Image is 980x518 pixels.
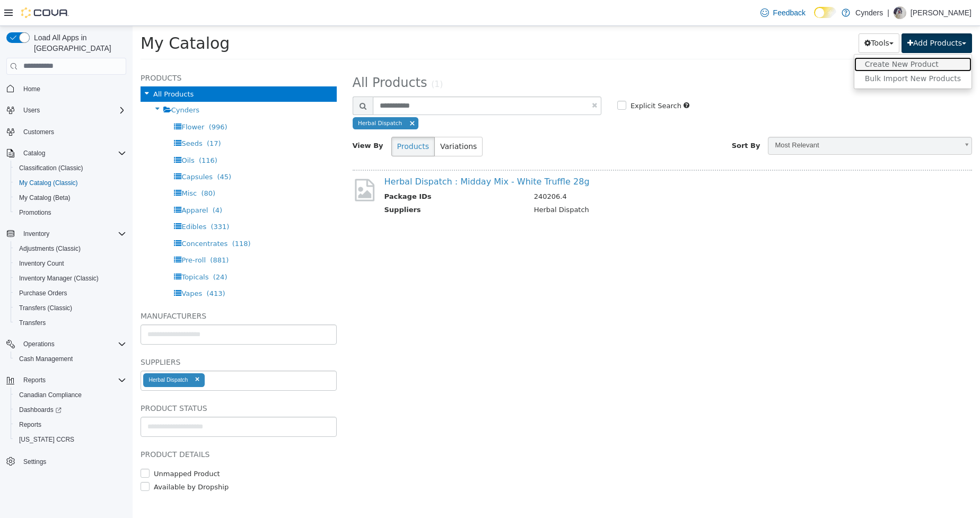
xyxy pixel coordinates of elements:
span: (118) [100,214,118,222]
span: Transfers (Classic) [15,302,126,314]
span: Classification (Classic) [19,164,83,172]
span: Classification (Classic) [15,162,126,174]
span: Feedback [773,7,806,18]
p: [PERSON_NAME] [911,6,972,19]
span: Canadian Compliance [19,391,82,399]
nav: Complex example [6,77,126,497]
span: Washington CCRS [15,433,126,446]
span: Transfers (Classic) [19,304,72,312]
button: Catalog [19,147,49,160]
span: Inventory Manager (Classic) [15,272,126,285]
span: Settings [19,454,126,468]
a: Feedback [756,2,810,23]
a: Dashboards [15,403,66,416]
a: Home [19,83,45,95]
span: (413) [74,264,93,271]
span: Capsules [49,147,80,155]
button: Products [259,111,302,130]
span: Catalog [23,149,45,157]
span: Vapes [49,264,69,271]
div: Herbal Dispatch [16,350,55,357]
a: Settings [19,455,50,468]
span: (80) [68,163,83,171]
span: Users [23,106,40,115]
button: Inventory Count [11,256,130,271]
a: Inventory Manager (Classic) [15,272,103,285]
a: Transfers (Classic) [15,302,76,314]
span: Catalog [19,147,126,160]
th: Package IDs [252,165,393,179]
label: Explicit Search [495,75,549,85]
a: Canadian Compliance [15,389,86,401]
button: Promotions [11,205,130,220]
span: Settings [23,458,46,466]
button: Variations [302,111,350,130]
span: Sort By [599,116,628,124]
span: Topicals [49,247,76,255]
span: My Catalog [8,8,97,27]
span: Inventory [19,227,126,240]
th: Suppliers [252,179,393,192]
button: Tools [726,7,767,27]
input: Dark Mode [814,7,836,18]
h5: Manufacturers [8,284,204,296]
button: Reports [19,374,50,387]
span: (45) [84,147,99,155]
img: Cova [21,7,69,18]
button: Transfers (Classic) [11,301,130,315]
p: | [887,6,889,19]
span: Adjustments (Classic) [19,244,81,253]
span: Apparel [49,180,75,188]
span: Inventory Manager (Classic) [19,274,99,283]
button: Cash Management [11,352,130,366]
span: Concentrates [49,214,95,222]
button: Inventory [2,226,130,241]
h5: Products [8,46,204,58]
span: Purchase Orders [15,287,126,300]
button: Adjustments (Classic) [11,241,130,256]
div: Jake Zigarlick [894,6,906,19]
a: Herbal Dispatch : Midday Mix - White Truffle 28g [252,151,457,161]
span: Operations [19,338,126,350]
span: Customers [19,125,126,138]
span: Purchase Orders [19,289,67,297]
span: Reports [23,376,46,384]
span: View By [220,116,251,124]
td: Herbal Dispatch [393,179,818,192]
span: Dashboards [15,403,126,416]
span: Misc [49,163,64,171]
button: [US_STATE] CCRS [11,432,130,447]
h5: Product Status [8,376,204,389]
span: Home [19,82,126,95]
button: Customers [2,124,130,139]
span: My Catalog (Classic) [19,179,78,187]
button: My Catalog (Classic) [11,175,130,190]
img: missing-image.png [220,151,244,177]
span: (996) [76,97,95,105]
a: My Catalog (Beta) [15,191,75,204]
span: Dashboards [19,406,62,414]
span: Seeds [49,113,69,121]
span: Inventory Count [19,259,64,268]
span: Reports [19,374,126,387]
span: Load All Apps in [GEOGRAPHIC_DATA] [30,32,126,54]
span: Cynders [39,80,67,88]
button: Inventory Manager (Classic) [11,271,130,286]
button: Purchase Orders [11,286,130,301]
button: Operations [2,337,130,352]
span: My Catalog (Beta) [19,194,71,202]
span: All Products [21,64,61,72]
a: Purchase Orders [15,287,72,300]
small: (1) [299,54,310,63]
button: Add Products [769,7,839,27]
span: Operations [23,340,55,348]
span: Promotions [19,208,51,217]
span: Herbal Dispatch [225,94,269,100]
span: Edibles [49,197,74,205]
span: Home [23,85,40,93]
a: Reports [15,418,46,431]
span: Flower [49,97,72,105]
button: Users [19,104,44,117]
a: Classification (Classic) [15,162,87,174]
button: Canadian Compliance [11,388,130,402]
